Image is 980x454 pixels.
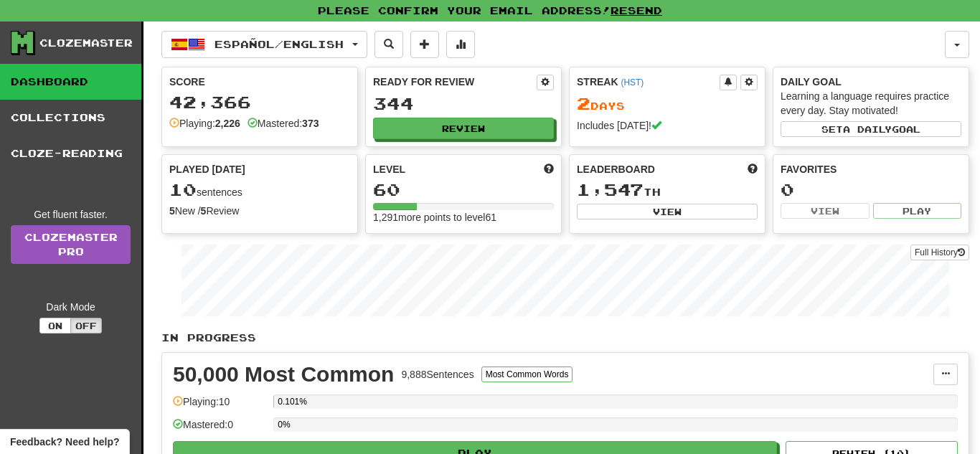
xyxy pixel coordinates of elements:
[481,366,573,382] button: Most Common Words
[161,31,367,58] button: Español/English
[39,318,71,334] button: On
[173,394,266,418] div: Playing: 10
[11,207,131,222] div: Get fluent faster.
[248,116,319,131] div: Mastered:
[373,75,537,89] div: Ready for Review
[781,75,961,89] div: Daily Goal
[70,318,102,334] button: Off
[873,203,962,219] button: Play
[544,162,554,176] span: Score more points to level up
[302,118,319,129] strong: 373
[10,435,119,449] span: Open feedback widget
[173,364,394,385] div: 50,000 Most Common
[577,118,758,133] div: Includes [DATE]!
[373,210,554,224] div: 1,291 more points to level 61
[373,95,554,113] div: 344
[611,4,662,16] a: Resend
[373,162,405,176] span: Level
[781,181,961,199] div: 0
[169,179,197,199] span: 10
[577,181,758,199] div: th
[577,204,758,219] button: View
[446,31,475,58] button: More stats
[401,367,473,382] div: 9,888 Sentences
[781,89,961,118] div: Learning a language requires practice every day. Stay motivated!
[11,300,131,314] div: Dark Mode
[374,31,403,58] button: Search sentences
[410,31,439,58] button: Add sentence to collection
[577,93,590,113] span: 2
[215,38,344,50] span: Español / English
[201,205,207,217] strong: 5
[910,245,969,260] button: Full History
[169,162,245,176] span: Played [DATE]
[173,417,266,441] div: Mastered: 0
[843,124,892,134] span: a daily
[781,203,870,219] button: View
[11,225,131,264] a: ClozemasterPro
[169,181,350,199] div: sentences
[577,95,758,113] div: Day s
[169,93,350,111] div: 42,366
[577,75,720,89] div: Streak
[215,118,240,129] strong: 2,226
[781,121,961,137] button: Seta dailygoal
[621,77,644,88] a: (HST)
[169,205,175,217] strong: 5
[169,116,240,131] div: Playing:
[781,162,961,176] div: Favorites
[161,331,969,345] p: In Progress
[577,162,655,176] span: Leaderboard
[373,118,554,139] button: Review
[373,181,554,199] div: 60
[169,204,350,218] div: New / Review
[169,75,350,89] div: Score
[39,36,133,50] div: Clozemaster
[748,162,758,176] span: This week in points, UTC
[577,179,644,199] span: 1,547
